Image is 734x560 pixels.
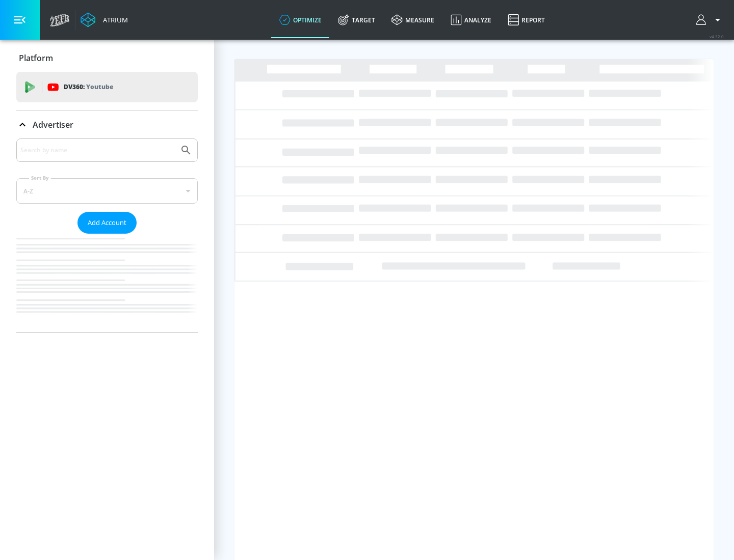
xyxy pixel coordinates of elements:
[86,81,113,92] p: Youtube
[33,119,73,130] p: Advertiser
[77,212,137,234] button: Add Account
[16,234,198,332] nav: list of Advertiser
[88,217,126,229] span: Add Account
[271,2,330,38] a: optimize
[16,44,198,72] div: Platform
[500,2,553,38] a: Report
[383,2,442,38] a: measure
[64,81,113,93] p: DV360:
[710,34,724,39] span: v 4.32.0
[99,15,128,24] div: Atrium
[20,144,175,157] input: Search by name
[16,110,198,139] div: Advertiser
[330,2,383,38] a: Target
[19,52,53,64] p: Platform
[16,138,198,332] div: Advertiser
[29,175,51,181] label: Sort By
[442,2,500,38] a: Analyze
[16,178,198,204] div: A-Z
[81,12,128,27] a: Atrium
[16,72,198,102] div: DV360: Youtube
